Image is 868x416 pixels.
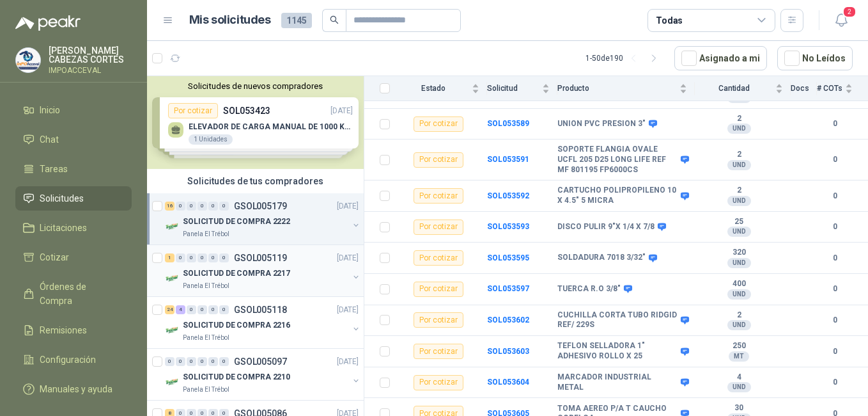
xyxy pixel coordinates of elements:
div: 1 [165,253,174,262]
a: Manuales y ayuda [15,377,132,401]
img: Logo peakr [15,15,81,31]
b: CARTUCHO POLIPROPILENO 10 X 4.5" 5 MICRA [557,186,678,205]
b: 0 [817,283,853,295]
span: Solicitud [487,84,539,93]
img: Company Logo [165,374,180,390]
a: SOL053595 [487,253,529,262]
b: SOL053597 [487,284,529,293]
div: UND [727,160,751,170]
div: UND [727,227,751,237]
div: 0 [208,357,218,366]
span: Remisiones [40,323,87,337]
div: 0 [219,305,229,314]
a: Órdenes de Compra [15,275,132,313]
b: 2 [695,310,783,321]
p: Panela El Trébol [183,385,229,395]
div: MT [729,351,749,362]
th: Estado [398,76,487,101]
a: Remisiones [15,318,132,342]
div: 1 - 50 de 190 [585,48,664,68]
a: 24 4 0 0 0 0 GSOL005118[DATE] Company LogoSOLICITUD DE COMPRA 2216Panela El Trébol [165,302,361,343]
span: Inicio [40,103,60,117]
b: 0 [817,252,853,264]
a: Tareas [15,157,132,181]
div: UND [727,196,751,206]
div: Por cotizar [414,250,463,266]
p: Panela El Trébol [183,281,229,291]
a: Configuración [15,348,132,372]
div: 0 [187,357,196,366]
b: TEFLON SELLADORA 1" ADHESIVO ROLLO X 25 [557,341,678,361]
button: No Leídos [777,46,853,70]
b: 0 [817,346,853,358]
th: Cantidad [695,76,791,101]
span: 1145 [281,13,312,28]
div: UND [727,258,751,268]
span: Órdenes de Compra [40,280,120,308]
b: 25 [695,217,783,227]
div: UND [727,124,751,134]
p: [DATE] [337,356,359,368]
span: Manuales y ayuda [40,382,112,396]
div: 0 [219,357,229,366]
p: GSOL005118 [234,305,287,314]
b: 0 [817,314,853,326]
div: 24 [165,305,174,314]
span: search [330,15,339,24]
a: SOL053602 [487,316,529,324]
div: 16 [165,202,174,211]
span: Cantidad [695,84,773,93]
a: Solicitudes [15,186,132,211]
a: SOL053593 [487,222,529,231]
div: UND [727,289,751,300]
div: Por cotizar [414,312,463,328]
div: Por cotizar [414,116,463,132]
b: 2 [695,114,783,124]
div: 0 [198,202,207,211]
b: CUCHILLA CORTA TUBO RIDGID REF/ 229S [557,310,678,330]
img: Company Logo [16,48,40,72]
a: 16 0 0 0 0 0 GSOL005179[DATE] Company LogoSOLICITUD DE COMPRA 2222Panela El Trébol [165,198,361,239]
a: 0 0 0 0 0 0 GSOL005097[DATE] Company LogoSOLICITUD DE COMPRA 2210Panela El Trébol [165,354,361,395]
button: Asignado a mi [674,46,767,70]
img: Company Logo [165,323,180,338]
button: Solicitudes de nuevos compradores [152,81,359,91]
b: MARCADOR INDUSTRIAL METAL [557,372,678,392]
b: 320 [695,248,783,258]
button: 2 [830,9,853,32]
div: 0 [219,202,229,211]
p: Panela El Trébol [183,333,229,343]
b: 0 [817,118,853,130]
b: 400 [695,279,783,289]
div: Por cotizar [414,188,463,204]
div: 0 [187,202,196,211]
p: SOLICITUD DE COMPRA 2216 [183,319,290,332]
b: TUERCA R.O 3/8" [557,284,621,294]
b: SOL053589 [487,119,529,128]
span: Cotizar [40,250,69,264]
div: Por cotizar [414,152,463,168]
div: 0 [176,202,185,211]
div: 0 [208,253,218,262]
a: Inicio [15,98,132,122]
span: 2 [842,6,856,18]
b: SOL053592 [487,191,529,200]
th: # COTs [817,76,868,101]
p: GSOL005119 [234,253,287,262]
span: Chat [40,132,59,147]
a: Chat [15,127,132,152]
a: Cotizar [15,245,132,269]
p: SOLICITUD DE COMPRA 2210 [183,371,290,383]
span: Tareas [40,162,68,176]
a: SOL053603 [487,347,529,356]
div: 0 [187,253,196,262]
p: [DATE] [337,200,359,212]
div: Solicitudes de tus compradores [147,169,364,193]
div: 0 [219,253,229,262]
b: SOPORTE FLANGIA OVALE UCFL 205 D25 LONG LIFE REF MF 801195 FP6000CS [557,145,678,175]
p: Panela El Trébol [183,229,229,239]
a: SOL053604 [487,378,529,387]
